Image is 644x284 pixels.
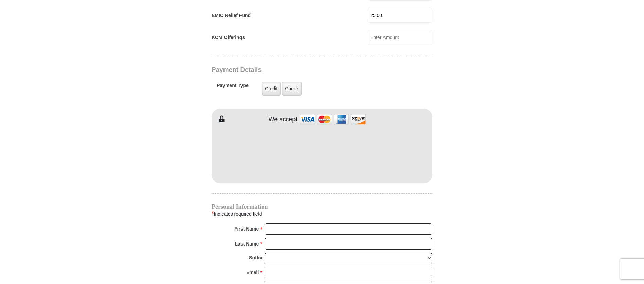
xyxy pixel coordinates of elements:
strong: Email [246,268,259,277]
strong: Last Name [235,239,259,249]
strong: First Name [234,224,259,234]
h4: We accept [269,116,298,123]
strong: Suffix [249,253,262,263]
div: Indicates required field [212,209,432,218]
h3: Payment Details [212,66,385,74]
label: EMIC Relief Fund [212,12,251,19]
input: Enter Amount [368,8,432,23]
label: KCM Offerings [212,34,245,41]
h5: Payment Type [217,83,249,92]
input: Enter Amount [368,30,432,45]
h4: Personal Information [212,204,432,209]
label: Check [282,82,302,96]
img: credit cards accepted [299,112,367,127]
label: Credit [262,82,281,96]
